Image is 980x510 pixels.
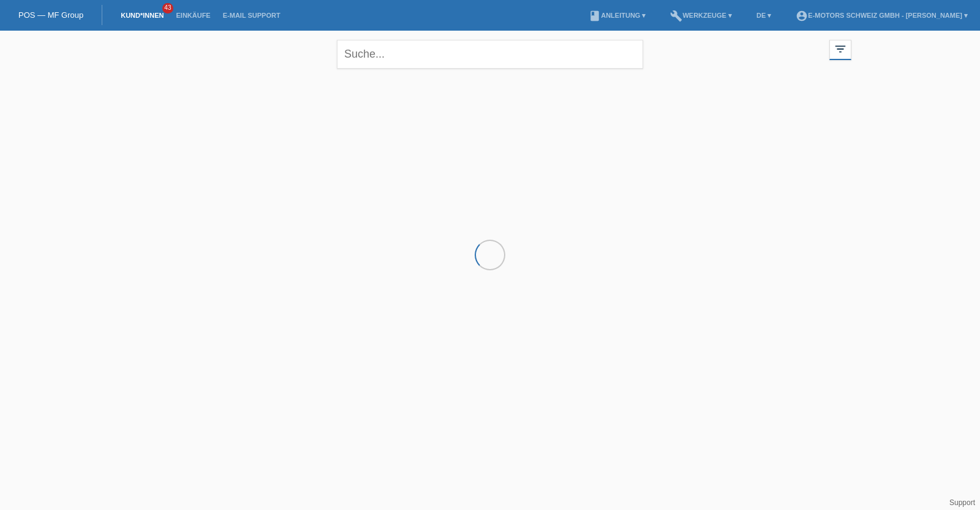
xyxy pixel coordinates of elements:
[582,12,652,19] a: bookAnleitung ▾
[589,10,601,22] i: book
[18,10,83,20] a: POS — MF Group
[217,12,287,19] a: E-Mail Support
[337,40,643,69] input: Suche...
[115,12,170,19] a: Kund*innen
[170,12,216,19] a: Einkäufe
[162,3,173,13] span: 43
[664,12,738,19] a: buildWerkzeuge ▾
[750,12,777,19] a: DE ▾
[670,10,682,22] i: build
[796,10,808,22] i: account_circle
[949,498,975,507] a: Support
[790,12,974,19] a: account_circleE-Motors Schweiz GmbH - [PERSON_NAME] ▾
[834,42,847,56] i: filter_list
